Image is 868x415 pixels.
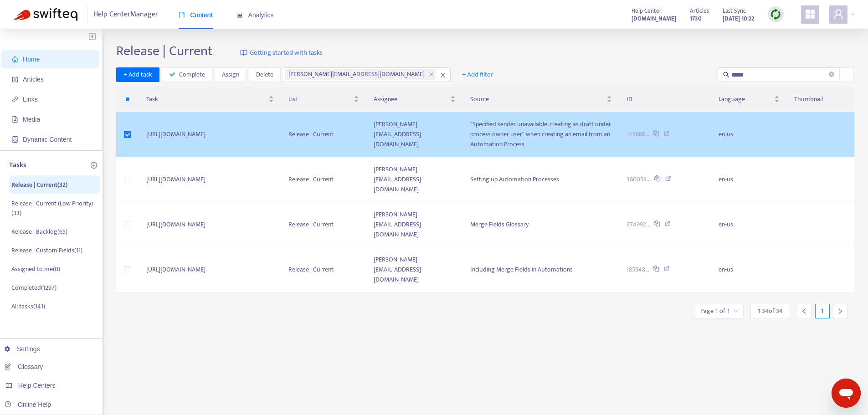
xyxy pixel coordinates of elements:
[249,67,281,82] button: Delete
[9,160,26,171] p: Tasks
[627,220,650,230] span: 374992...
[723,14,754,24] strong: [DATE] 10:22
[23,96,38,103] span: Links
[11,246,82,255] p: Release | Custom Fields ( 11 )
[690,14,702,24] strong: 1730
[470,174,559,184] span: Setting up Automation Processes
[632,6,662,16] span: Help Center
[627,129,649,139] span: 143666...
[829,72,834,77] span: close-circle
[116,67,159,82] button: + Add task
[14,8,77,21] img: Swifteq
[366,202,463,247] td: [PERSON_NAME][EMAIL_ADDRESS][DOMAIN_NAME]
[139,87,281,112] th: Task
[440,72,446,78] span: close
[719,94,772,104] span: Language
[215,67,247,82] button: Assign
[11,302,45,311] p: All tasks ( 141 )
[429,72,434,77] span: close
[837,308,843,314] span: right
[366,247,463,292] td: [PERSON_NAME][EMAIL_ADDRESS][DOMAIN_NAME]
[366,87,463,112] th: Assignee
[374,94,448,104] span: Assignee
[723,6,746,16] span: Last Sync
[139,157,281,202] td: [URL][DOMAIN_NAME]
[139,247,281,292] td: [URL][DOMAIN_NAME]
[288,69,428,80] span: [PERSON_NAME][EMAIL_ADDRESS][DOMAIN_NAME]
[366,157,463,202] td: [PERSON_NAME][EMAIL_ADDRESS][DOMAIN_NAME]
[179,70,205,80] span: Complete
[12,116,18,123] span: file-image
[236,11,274,19] span: Analytics
[12,76,18,82] span: account-book
[281,112,366,157] td: Release | Current
[455,67,500,82] button: + Add filter
[758,306,783,316] span: 1 - 34 of 34
[12,56,18,62] span: home
[240,49,247,56] img: image-link
[11,227,67,236] p: Release | Backlog ( 65 )
[18,382,56,389] span: Help Centers
[146,94,267,104] span: Task
[281,87,366,112] th: List
[23,56,40,63] span: Home
[815,304,830,318] div: 1
[627,265,649,275] span: 185948...
[222,70,239,80] span: Assign
[462,69,493,80] span: + Add filter
[711,112,786,157] td: en-us
[23,76,44,83] span: Articles
[11,283,56,292] p: Completed ( 1297 )
[281,157,366,202] td: Release | Current
[711,247,786,292] td: en-us
[463,87,619,112] th: Source
[627,174,651,184] span: 360058...
[250,48,323,58] span: Getting started with tasks
[711,157,786,202] td: en-us
[11,264,60,274] p: Assigned to me ( 0 )
[93,6,158,23] span: Help Center Manager
[5,345,40,353] a: Settings
[366,112,463,157] td: [PERSON_NAME][EMAIL_ADDRESS][DOMAIN_NAME]
[23,116,40,123] span: Media
[833,9,844,20] span: user
[470,264,573,275] span: Including Merge Fields in Automations
[139,112,281,157] td: [URL][DOMAIN_NAME]
[179,12,185,18] span: book
[632,13,676,24] a: [DOMAIN_NAME]
[240,43,323,63] a: Getting started with tasks
[470,119,611,149] span: "Specified sender unavailable, creating as draft under process owner user" when creating an email...
[711,87,786,112] th: Language
[5,401,51,408] a: Online Help
[711,202,786,247] td: en-us
[281,202,366,247] td: Release | Current
[11,180,67,190] p: Release | Current ( 32 )
[116,43,213,59] h2: Release | Current
[5,363,43,370] a: Glossary
[123,70,152,80] span: + Add task
[91,162,97,169] span: plus-circle
[829,70,834,79] span: close-circle
[236,12,243,18] span: area-chart
[690,6,709,16] span: Articles
[23,136,72,143] span: Dynamic Content
[162,67,212,82] button: Complete
[470,94,605,104] span: Source
[139,202,281,247] td: [URL][DOMAIN_NAME]
[770,9,781,20] img: sync.dc5367851b00ba804db3.png
[470,219,529,230] span: Merge Fields Glossary
[281,247,366,292] td: Release | Current
[12,96,18,102] span: link
[723,72,729,78] span: search
[801,308,807,314] span: left
[619,87,711,112] th: ID
[805,9,816,20] span: appstore
[11,199,98,218] p: Release | Current (Low Priority) ( 33 )
[256,70,273,80] span: Delete
[787,87,854,112] th: Thumbnail
[12,136,18,143] span: container
[179,11,213,19] span: Content
[288,94,352,104] span: List
[832,379,861,408] iframe: Button to launch messaging window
